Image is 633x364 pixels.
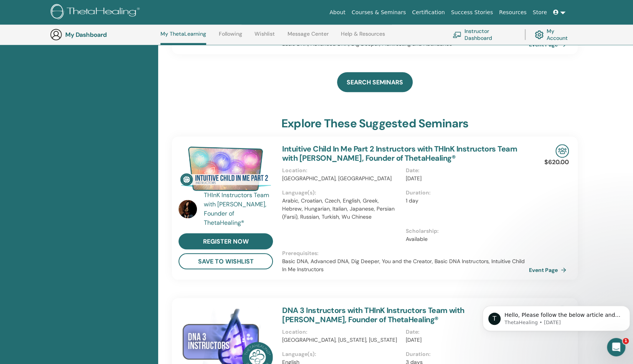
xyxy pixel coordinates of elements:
img: In-Person Seminar [555,144,569,158]
span: SEARCH SEMINARS [347,78,403,86]
a: Intuitive Child In Me Part 2 Instructors with THInK Instructors Team with [PERSON_NAME], Founder ... [282,144,517,163]
a: My ThetaLearning [160,31,206,45]
a: Success Stories [448,5,496,20]
p: Location : [282,328,401,336]
p: Language(s) : [282,350,401,358]
a: SEARCH SEMINARS [337,72,413,92]
h3: My Dashboard [65,31,142,38]
img: cog.svg [535,28,544,41]
p: Arabic, Croatian, Czech, English, Greek, Hebrew, Hungarian, Italian, Japanese, Persian (Farsi), R... [282,197,401,221]
p: Available [406,235,524,243]
a: Store [530,5,550,20]
span: 1 [623,338,629,344]
a: My Account [535,26,575,43]
img: logo.png [51,4,142,21]
a: Following [219,31,242,43]
a: Help & Resources [341,31,385,43]
a: THInK Instructors Team with [PERSON_NAME], Founder of ThetaHealing® [204,191,275,227]
p: [DATE] [406,336,524,344]
p: Duration : [406,350,524,358]
a: Message Center [288,31,329,43]
h3: explore these suggested seminars [281,117,468,130]
p: $620.00 [544,158,569,167]
p: [GEOGRAPHIC_DATA], [GEOGRAPHIC_DATA] [282,175,401,183]
img: default.jpg [178,200,197,218]
p: Prerequisites : [282,249,529,257]
p: Scholarship : [406,227,524,235]
a: Courses & Seminars [349,5,409,20]
p: Duration : [406,189,524,197]
a: Wishlist [255,31,275,43]
a: About [326,5,348,20]
a: Certification [409,5,448,20]
a: DNA 3 Instructors with THInK Instructors Team with [PERSON_NAME], Founder of ThetaHealing® [282,305,464,324]
img: Intuitive Child In Me Part 2 Instructors [178,144,273,193]
p: Date : [406,166,524,175]
p: Date : [406,328,524,336]
span: register now [203,237,249,245]
p: 1 day [406,197,524,205]
iframe: Intercom live chat [607,338,625,356]
p: [GEOGRAPHIC_DATA], [US_STATE], [US_STATE] [282,336,401,344]
p: [DATE] [406,175,524,183]
p: Language(s) : [282,189,401,197]
a: register now [178,233,273,249]
p: Location : [282,166,401,175]
a: Instructor Dashboard [453,26,516,43]
img: chalkboard-teacher.svg [453,31,461,38]
p: Basic DNA, Advanced DNA, Dig Deeper, You and the Creator, Basic DNA Instructors, Intuitive Child ... [282,257,529,273]
a: Event Page [529,264,569,276]
button: save to wishlist [178,253,273,269]
iframe: Intercom notifications message [479,290,633,343]
img: generic-user-icon.jpg [50,28,62,41]
a: Resources [496,5,530,20]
